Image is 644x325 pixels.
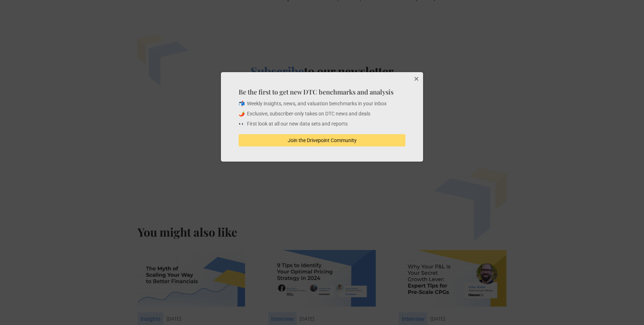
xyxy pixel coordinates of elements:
h4: Be the first to get new DTC benchmarks and analysis [239,87,405,96]
p: 🌶️ Exclusive, subscriber-only takes on DTC news and deals [239,110,405,118]
div: Be the first to get new DTC benchmarks and analysis [221,72,423,162]
p: 👀 First look at all our new data sets and reports [239,120,405,128]
button: Close [409,72,423,87]
button: Join the Drivepoint Community [239,134,405,146]
p: 📬 Weekly insights, news, and valuation benchmarks in your inbox [239,100,405,107]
